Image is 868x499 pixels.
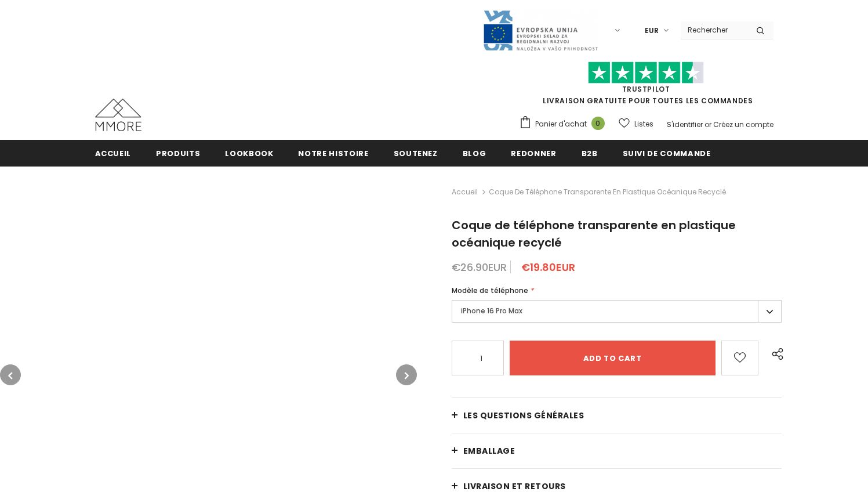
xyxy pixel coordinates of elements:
span: Notre histoire [298,148,368,159]
a: Accueil [452,185,478,199]
span: LIVRAISON GRATUITE POUR TOUTES LES COMMANDES [519,67,773,106]
img: Faites confiance aux étoiles pilotes [588,62,704,84]
span: Coque de téléphone transparente en plastique océanique recyclé [452,217,736,251]
a: Créez un compte [713,120,773,129]
a: Lookbook [225,140,273,166]
span: Accueil [95,148,132,159]
input: Search Site [681,21,747,38]
span: Les questions générales [463,410,584,421]
span: Lookbook [225,148,273,159]
a: Listes [619,114,653,134]
span: Blog [463,148,486,159]
span: Modèle de téléphone [452,285,528,295]
span: Redonner [511,148,556,159]
a: Les questions générales [452,398,782,433]
span: Livraison et retours [463,480,566,492]
span: or [704,120,711,129]
a: TrustPilot [622,84,670,94]
span: Coque de téléphone transparente en plastique océanique recyclé [489,185,726,199]
a: Suivi de commande [623,140,711,166]
span: Listes [634,118,653,130]
a: Produits [156,140,200,166]
img: Cas MMORE [95,99,141,131]
a: Redonner [511,140,556,166]
span: B2B [582,148,598,159]
span: €19.80EUR [521,260,575,274]
a: Notre histoire [298,140,368,166]
span: 0 [591,117,605,130]
a: Blog [463,140,486,166]
span: soutenez [394,148,438,159]
label: iPhone 16 Pro Max [452,300,782,323]
a: B2B [582,140,598,166]
a: Javni Razpis [482,25,598,35]
input: Add to cart [510,341,716,375]
span: EUR [645,25,659,37]
a: EMBALLAGE [452,433,782,468]
a: soutenez [394,140,438,166]
a: Accueil [95,140,132,166]
span: EMBALLAGE [463,445,515,457]
img: Javni Razpis [482,9,598,52]
span: Produits [156,148,200,159]
a: Panier d'achat 0 [519,115,611,133]
span: €26.90EUR [452,260,507,274]
span: Panier d'achat [535,118,587,130]
a: S'identifier [667,120,703,129]
span: Suivi de commande [623,148,711,159]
